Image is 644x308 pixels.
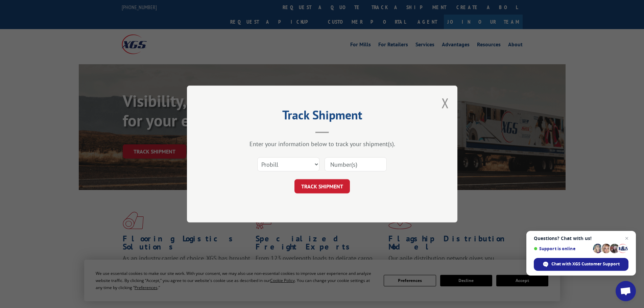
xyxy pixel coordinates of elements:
[534,246,591,251] span: Support is online
[616,281,636,301] div: Open chat
[221,110,424,123] h2: Track Shipment
[623,234,631,242] span: Close chat
[294,179,350,193] button: TRACK SHIPMENT
[534,258,628,271] div: Chat with XGS Customer Support
[221,140,424,148] div: Enter your information below to track your shipment(s).
[325,157,387,171] input: Number(s)
[534,236,628,241] span: Questions? Chat with us!
[442,94,449,112] button: Close modal
[551,261,620,267] span: Chat with XGS Customer Support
